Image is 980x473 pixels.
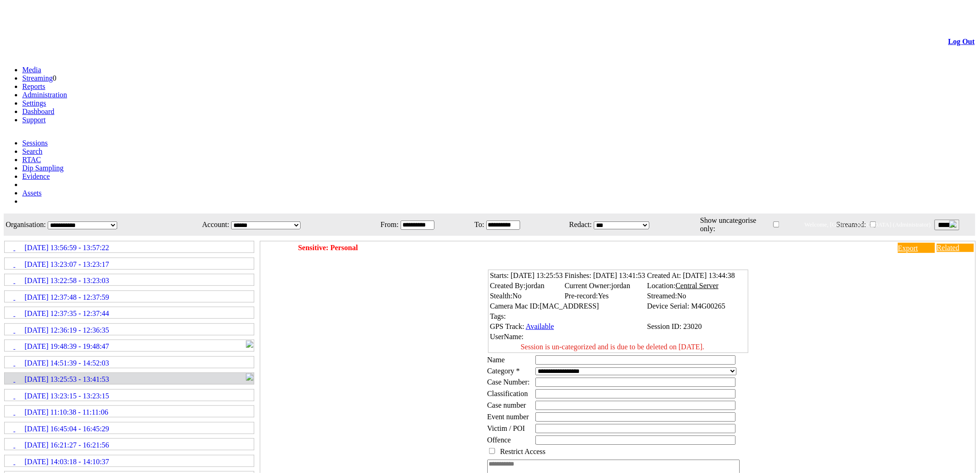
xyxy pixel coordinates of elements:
[647,281,736,290] td: Location:
[540,302,599,310] span: [MAC_ADDRESS]
[490,302,646,311] td: Camera Mac ID:
[513,292,522,300] span: No
[53,74,57,82] span: 0
[22,82,45,90] a: Reports
[25,375,109,384] span: [DATE] 13:25:53 - 13:41:53
[937,244,974,252] a: Related
[25,326,109,334] span: [DATE] 12:36:19 - 12:36:35
[5,357,253,367] a: [DATE] 14:51:39 - 14:52:03
[647,322,682,330] span: Session ID:
[647,271,681,279] span: Created At:
[25,458,109,466] span: [DATE] 14:03:18 - 14:10:37
[25,309,109,318] span: [DATE] 12:37:35 - 12:37:44
[25,244,109,252] span: [DATE] 13:56:59 - 13:57:22
[5,341,253,351] a: [DATE] 19:48:39 - 19:48:47
[526,322,554,330] a: Available
[22,74,53,82] a: Streaming
[25,293,109,302] span: [DATE] 12:37:48 - 12:37:59
[564,281,646,290] td: Current Owner:
[178,214,230,235] td: Account:
[683,271,735,279] span: [DATE] 13:44:38
[22,107,54,115] a: Dashboard
[364,214,399,235] td: From:
[5,423,253,433] a: [DATE] 16:45:04 - 16:45:29
[511,271,563,279] span: [DATE] 13:25:53
[25,408,108,416] span: [DATE] 11:10:38 - 11:11:06
[611,282,630,290] span: jordan
[22,99,46,107] a: Settings
[5,291,253,302] a: [DATE] 12:37:48 - 12:37:59
[25,392,109,400] span: [DATE] 13:23:15 - 13:23:15
[5,242,253,252] a: [DATE] 13:56:59 - 13:57:22
[487,446,754,456] td: Restrict Access
[676,282,719,290] span: Central Server
[246,341,253,348] img: R_Indication.svg
[22,172,50,180] a: Evidence
[25,425,109,433] span: [DATE] 16:45:04 - 16:45:29
[490,281,563,290] td: Created By:
[25,277,109,285] span: [DATE] 13:22:58 - 13:23:03
[22,139,48,147] a: Sessions
[22,91,67,99] a: Administration
[949,38,975,45] a: Log Out
[487,413,529,421] span: Event number
[25,260,109,269] span: [DATE] 13:23:07 - 13:23:17
[949,221,957,228] img: bell24.png
[647,291,736,301] td: Streamed:
[22,189,42,197] a: Assets
[22,147,43,155] a: Search
[465,214,485,235] td: To:
[487,436,511,444] span: Offence
[487,390,528,397] span: Classification
[490,333,524,341] span: UserName:
[700,216,756,233] span: Show uncategorise only:
[487,424,525,432] span: Victim / POI
[487,401,526,409] span: Case number
[677,292,686,300] span: No
[5,439,253,449] a: [DATE] 16:21:27 - 16:21:56
[487,378,530,386] span: Case Number:
[22,164,63,172] a: Dip Sampling
[593,271,645,279] span: [DATE] 13:41:53
[246,373,253,381] img: R_Indication.svg
[490,312,506,320] span: Tags:
[526,282,545,290] span: jordan
[898,243,935,253] a: Export
[490,322,524,330] span: GPS Track:
[551,214,592,235] td: Redact:
[25,342,109,351] span: [DATE] 19:48:39 - 19:48:47
[691,302,726,310] span: M4G00265
[22,156,41,164] a: RTAC
[5,406,253,416] a: [DATE] 11:10:38 - 11:11:06
[5,259,253,269] a: [DATE] 13:23:07 - 13:23:17
[521,343,704,351] span: Session is un-categorized and is due to be deleted on [DATE].
[647,302,690,310] span: Device Serial:
[5,390,253,400] a: [DATE] 13:23:15 - 13:23:15
[25,359,109,367] span: [DATE] 14:51:39 - 14:52:03
[5,373,253,384] a: [DATE] 13:25:53 - 13:41:53
[5,308,253,318] a: [DATE] 12:37:35 - 12:37:44
[22,116,46,124] a: Support
[804,221,931,228] span: Welcome, [GEOGRAPHIC_DATA] (Administrator)
[298,242,861,253] td: Sensitive: Personal
[684,322,702,330] span: 23020
[487,356,505,364] label: Name
[490,291,563,301] td: Stealth:
[25,441,109,449] span: [DATE] 16:21:27 - 16:21:56
[5,275,253,285] a: [DATE] 13:22:58 - 13:23:03
[5,214,46,235] td: Organisation:
[487,367,520,375] label: Category *
[565,271,591,279] span: Finishes:
[5,456,253,466] a: [DATE] 14:03:18 - 14:10:37
[564,291,646,301] td: Pre-record:
[22,66,41,74] a: Media
[490,271,509,279] span: Starts:
[598,292,609,300] span: Yes
[5,324,253,334] a: [DATE] 12:36:19 - 12:36:35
